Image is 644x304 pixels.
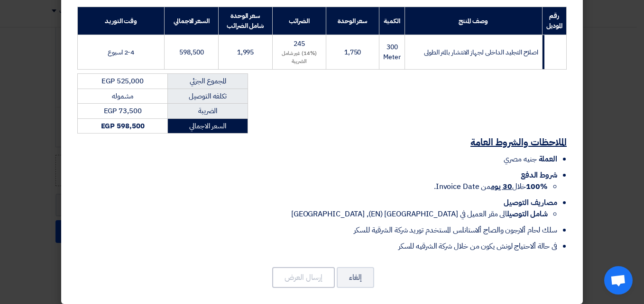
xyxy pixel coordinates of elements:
span: 1,750 [344,47,361,57]
strong: شامل التوصيل [507,208,548,220]
span: مصاريف التوصيل [504,197,557,208]
th: سعر الوحدة شامل الضرائب [219,7,272,35]
td: الضريبة [168,104,248,119]
span: خلال من Invoice Date. [434,181,548,192]
strong: 100% [526,181,548,192]
span: 598,500 [179,47,203,57]
span: 300 Meter [383,42,401,62]
button: إلغاء [337,267,374,288]
td: المجموع الجزئي [168,74,248,89]
span: 1,995 [237,47,254,57]
th: وقت التوريد [78,7,165,35]
li: فى حالة ألاحتياج لونش يكون من خلال شركة الشرقيه للسكر [77,241,557,252]
a: Open chat [604,266,633,295]
th: الكمية [379,7,405,35]
div: (14%) غير شامل الضريبة [276,50,322,65]
button: إرسال العرض [272,267,335,288]
span: مشموله [112,91,133,101]
td: السعر الاجمالي [168,118,248,134]
th: السعر الاجمالي [165,7,219,35]
li: سلك لحام ألارجون والصاج ألاستانلس المستخدم توريد شركة الشرقية للسكر [77,224,557,236]
span: 2-4 اسبوع [108,47,134,57]
span: اصلاح التجليد الداخلى لجهاز الانتشار بالمتر الطولى [424,47,538,57]
td: EGP 525,000 [78,74,168,89]
span: العملة [539,153,557,165]
strong: EGP 598,500 [101,121,145,131]
span: 245 [294,39,305,49]
span: شروط الدفع [521,170,557,181]
td: تكلفه التوصيل [168,89,248,104]
span: EGP 73,500 [104,106,142,116]
u: 30 يوم [491,181,512,192]
li: الى مقر العميل في [GEOGRAPHIC_DATA] (EN), [GEOGRAPHIC_DATA] [77,208,548,220]
u: الملاحظات والشروط العامة [470,135,567,149]
th: رقم الموديل [542,7,566,35]
span: جنيه مصري [504,153,536,165]
th: سعر الوحدة [326,7,379,35]
th: الضرائب [272,7,326,35]
th: وصف المنتج [405,7,542,35]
